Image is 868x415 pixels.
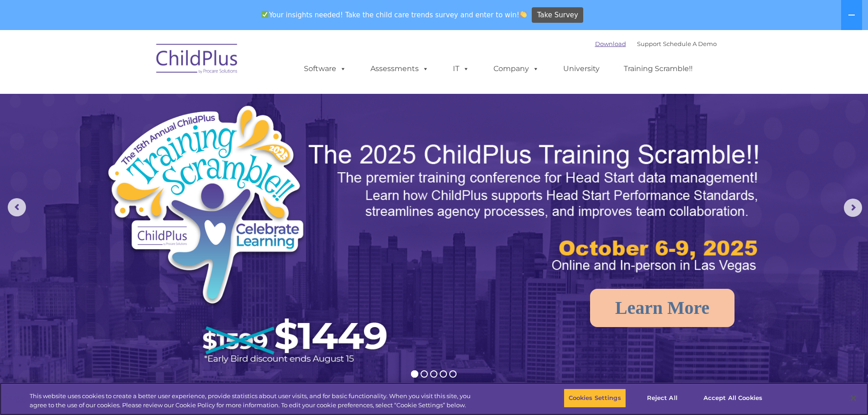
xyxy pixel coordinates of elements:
img: ChildPlus by Procare Solutions [152,37,243,83]
button: Accept All Cookies [699,389,767,408]
font: | [595,40,717,47]
a: Support [637,40,661,47]
a: IT [444,60,478,78]
a: Assessments [361,60,438,78]
div: This website uses cookies to create a better user experience, provide statistics about user visit... [30,392,478,410]
a: Take Survey [532,7,583,23]
button: Cookies Settings [564,389,626,408]
button: Reject All [634,389,691,408]
button: Close [843,388,863,408]
img: 👏 [520,11,527,18]
a: Company [484,60,548,78]
a: University [554,60,609,78]
a: Schedule A Demo [663,40,717,47]
span: Take Survey [537,7,578,23]
a: Software [295,60,355,78]
span: Phone number [127,97,165,104]
a: Download [595,40,626,47]
a: Learn More [590,289,734,327]
img: ✅ [262,11,268,18]
span: Your insights needed! Take the child care trends survey and enter to win! [258,6,531,24]
a: Training Scramble!! [615,60,702,78]
span: Last name [127,60,154,67]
